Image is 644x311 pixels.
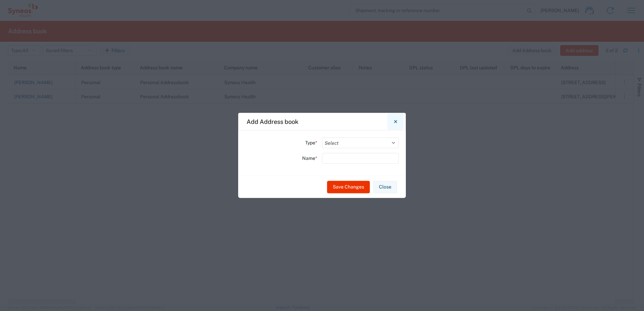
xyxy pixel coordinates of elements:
button: Save Changes [327,181,370,193]
label: Name [302,153,317,164]
h4: Add Address book [247,117,298,126]
label: Type [305,137,317,148]
button: Close [387,113,404,130]
button: Close [373,181,397,193]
